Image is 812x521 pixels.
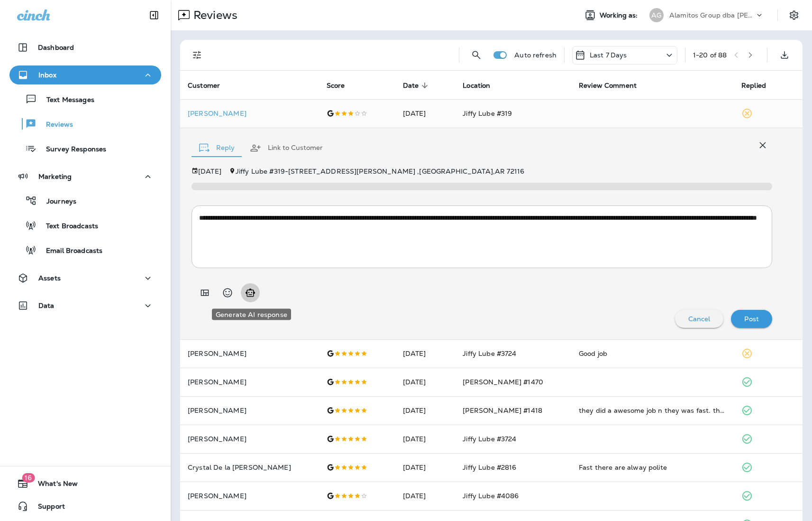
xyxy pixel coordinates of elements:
button: Export as CSV [775,46,794,65]
button: Reply [192,131,242,165]
button: Dashboard [9,38,161,57]
td: [DATE] [395,396,456,425]
button: Survey Responses [9,139,161,158]
p: Journeys [37,197,76,206]
button: Collapse Sidebar [141,6,167,25]
button: Journeys [9,191,161,211]
span: Jiffy Lube #4086 [463,492,519,500]
button: Marketing [9,167,161,186]
p: Assets [38,274,61,282]
p: Last 7 Days [590,51,627,59]
button: 16What's New [9,474,161,493]
span: Date [403,81,431,90]
td: [DATE] [395,339,456,368]
div: AG [649,8,664,22]
span: Jiffy Lube #3724 [463,435,516,443]
div: 1 - 20 of 88 [693,51,727,59]
p: [PERSON_NAME] [188,378,311,386]
span: Jiffy Lube #319 - [STREET_ADDRESS][PERSON_NAME] , [GEOGRAPHIC_DATA] , AR 72116 [236,167,524,176]
td: [DATE] [395,99,456,128]
span: Jiffy Lube #319 [463,109,512,118]
button: Data [9,296,161,315]
p: [PERSON_NAME] [188,350,311,357]
p: Post [744,315,759,323]
span: Replied [741,81,778,90]
button: Filters [188,46,207,65]
p: Reviews [36,121,73,130]
button: Select an emoji [218,283,237,302]
span: Review Comment [579,82,637,90]
span: Replied [741,82,766,90]
div: Generate AI response [212,309,291,320]
button: Generate AI response [241,283,260,302]
p: Text Messages [37,96,94,105]
button: Settings [785,7,803,24]
button: Support [9,497,161,516]
span: 16 [22,473,35,483]
span: Score [327,81,357,90]
p: Email Broadcasts [36,247,102,256]
div: they did a awesome job n they was fast. the wait was but ling, , tget gave me a printout of some ... [579,406,726,415]
p: Survey Responses [36,145,106,154]
p: Crystal De la [PERSON_NAME] [188,464,311,471]
button: Post [731,310,772,328]
span: Location [463,81,502,90]
button: Inbox [9,65,161,84]
td: [DATE] [395,368,456,396]
button: Text Broadcasts [9,215,161,235]
p: Data [38,302,55,309]
span: Review Comment [579,81,649,90]
p: Cancel [688,315,711,323]
div: Good job [579,349,726,358]
p: Dashboard [38,44,74,51]
p: Reviews [190,8,237,22]
p: [PERSON_NAME] [188,110,311,117]
span: [PERSON_NAME] #1418 [463,406,542,415]
p: Inbox [38,71,56,79]
span: Support [28,502,65,514]
td: [DATE] [395,482,456,510]
span: Jiffy Lube #2816 [463,463,516,472]
span: Jiffy Lube #3724 [463,349,516,358]
span: Score [327,82,345,90]
p: [PERSON_NAME] [188,407,311,414]
button: Link to Customer [242,131,330,165]
span: Location [463,82,490,90]
p: [PERSON_NAME] [188,492,311,500]
span: Working as: [600,11,640,19]
span: Date [403,82,419,90]
button: Text Messages [9,89,161,109]
p: [DATE] [198,167,221,175]
span: Customer [188,81,232,90]
button: Add in a premade template [195,283,214,302]
span: [PERSON_NAME] #1470 [463,378,543,386]
p: Auto refresh [514,51,557,59]
button: Search Reviews [467,46,486,65]
button: Assets [9,269,161,288]
p: Text Broadcasts [36,222,98,231]
span: What's New [28,480,78,491]
button: Email Broadcasts [9,240,161,260]
button: Reviews [9,114,161,134]
td: [DATE] [395,453,456,482]
p: Marketing [38,173,72,180]
td: [DATE] [395,425,456,453]
button: Cancel [675,310,724,328]
p: Alamitos Group dba [PERSON_NAME] [669,11,755,19]
span: Customer [188,82,220,90]
div: Click to view Customer Drawer [188,110,311,117]
p: [PERSON_NAME] [188,435,311,443]
div: Fast there are alway polite [579,463,726,472]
